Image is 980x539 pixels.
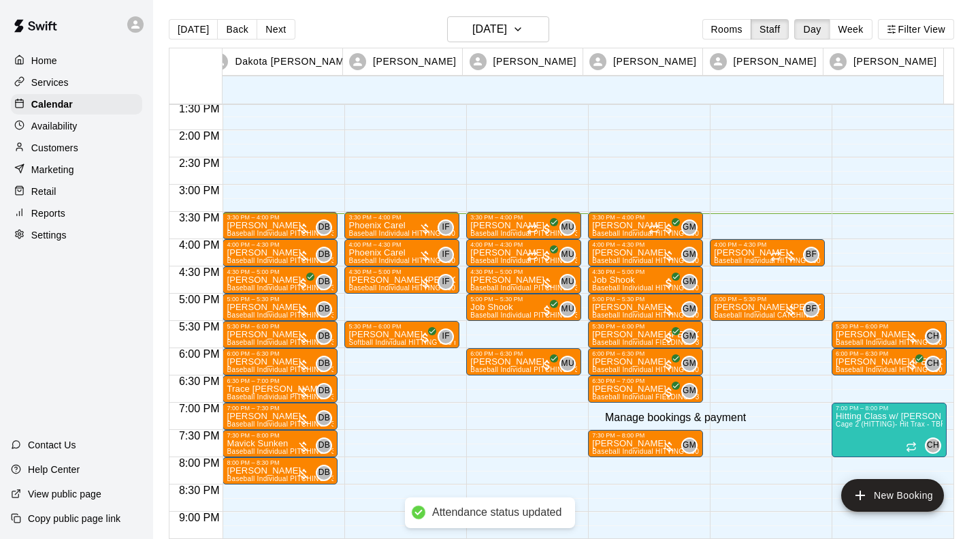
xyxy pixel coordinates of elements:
span: Cory Harris [930,356,941,372]
div: 4:00 PM – 4:30 PM [227,241,333,248]
span: Baseball Individual HITTING - 30 minutes (Cage 1(HITTING) - Hit Trax - TBK) [348,257,598,264]
p: Help Center [28,463,80,476]
div: 5:00 PM – 5:30 PM [592,296,699,303]
span: Dakota Bacus [321,383,332,399]
span: Baseball Individual PITCHING - 30 minutes (Infield 2 (PITCHING) - TBK) [470,257,703,264]
div: Dakota Bacus [316,301,332,318]
span: GM [683,384,696,398]
span: Baseball Individual HITTING - 30 minutes (Cage 4 (HITTING) - TBK) [592,448,811,455]
span: Recurring event [770,251,781,262]
div: 4:30 PM – 5:00 PM [348,268,455,275]
span: Baseball Individual HITTING - 30 minutes (Cage 2 (HITTING)- Hit Trax - TBK) [714,257,963,264]
span: All customers have paid [662,386,676,399]
span: IF [442,221,450,234]
span: Dakota Bacus [321,410,332,427]
div: 3:30 PM – 4:00 PM: Baseball Individual PITCHING - 30 minutes [466,212,581,239]
div: 6:30 PM – 7:00 PM: Baseball Individual FIELDING - 30 minutes [588,375,703,403]
div: 4:00 PM – 4:30 PM: Baseball Individual HITTING - 30 minutes [710,239,825,266]
button: Day [794,19,830,40]
span: CH [927,357,939,371]
div: 5:30 PM – 6:00 PM: Baseball Individual PITCHING - 30 minutes [223,321,338,348]
p: Home [31,54,57,67]
span: Baseball Individual PITCHING - 30 minutes (Infield 2 (PITCHING) - TBK) [470,311,703,319]
span: Matthew Ulrich [565,247,576,263]
span: 7:30 PM [176,430,223,442]
div: 8:00 PM – 8:30 PM: Baseball Individual PITCHING - 30 minutes [223,457,338,484]
span: Baseball Individual FIELDING - 30 minutes (Infield 4 (PITCHING, FIELDING, CATCHING) - TBK) [592,393,902,401]
div: 4:30 PM – 5:00 PM [227,268,333,275]
div: 6:00 PM – 6:30 PM: Baseball Individual PITCHING - 30 minutes [223,348,338,375]
div: 5:00 PM – 5:30 PM [227,296,333,303]
div: Dakota Bacus [316,383,332,399]
span: Gama Martinez [687,247,698,263]
p: Customers [31,141,78,155]
p: Retail [31,185,56,198]
span: BF [806,248,817,262]
p: Reports [31,206,65,220]
span: GM [683,303,696,316]
div: 7:30 PM – 8:00 PM: Baseball Individual PITCHING - 30 minutes [223,430,338,457]
div: 3:30 PM – 4:00 PM [470,214,577,221]
span: GM [683,275,696,289]
span: GM [683,357,696,371]
span: DB [318,275,330,289]
span: DB [318,412,330,425]
span: Dakota Bacus [321,247,332,263]
div: Gama Martinez [681,301,698,318]
span: Gama Martinez [687,274,698,290]
p: Calendar [31,97,73,111]
p: [PERSON_NAME] [493,55,576,69]
h6: [DATE] [472,20,507,39]
div: Matthew Ulrich [559,219,576,236]
span: Baseball Individual HITTING - 30 minutes (Cage 4 (HITTING) - TBK) [592,284,811,292]
div: Ian Fink [438,219,454,236]
div: 5:00 PM – 5:30 PM: Baseball Individual PITCHING - 30 minutes [223,294,338,321]
span: Baseball Individual PITCHING - 30 minutes (Infield 1 (PITCHING) - TBK) [227,448,459,455]
span: DB [318,439,330,452]
span: GM [683,248,696,262]
button: add [841,479,944,512]
span: Recurring event [527,251,538,262]
span: DB [318,248,330,262]
span: Recurring event [649,224,659,234]
span: 3:00 PM [176,185,223,196]
span: Matthew Ulrich [565,301,576,318]
span: 4:00 PM [176,239,223,251]
div: Dakota Bacus [316,410,332,427]
span: Baseball Individual PITCHING - 30 minutes (Infield 1 (PITCHING) - TBK) [227,311,459,319]
span: Baseball Individual PITCHING - 30 minutes (Infield 1 (PITCHING) - TBK) [227,230,459,237]
span: All customers have paid [906,358,919,372]
div: Matthew Ulrich [559,301,576,318]
span: Matthew Ulrich [565,219,576,236]
div: Gama Martinez [681,247,698,263]
span: Dakota Bacus [321,274,332,290]
span: Baseball Individual PITCHING - 30 minutes (Infield 1 (PITCHING) - TBK) [227,284,459,292]
p: [PERSON_NAME] [734,55,817,69]
div: 5:30 PM – 6:00 PM [227,323,333,330]
button: Next [257,19,295,40]
span: MU [561,275,574,289]
span: All customers have paid [662,277,676,290]
div: 5:00 PM – 5:30 PM: Baseball Individual CATCHING - 30 minutes [710,294,825,321]
div: 4:00 PM – 4:30 PM: Baseball Individual PITCHING - 30 minutes [223,239,338,266]
span: Gama Martinez [687,301,698,318]
span: Dakota Bacus [321,328,332,345]
span: Matthew Ulrich [565,274,576,290]
div: 7:30 PM – 8:00 PM [592,432,699,439]
button: Week [830,19,872,40]
div: 6:30 PM – 7:00 PM [592,378,699,384]
div: Ian Fink [438,274,454,290]
span: Baseball Individual PITCHING - 30 minutes (Infield 1 (PITCHING) - TBK) [227,393,459,401]
div: Dakota Bacus [316,437,332,454]
div: 4:00 PM – 4:30 PM: Baseball Individual HITTING - 30 minutes [588,239,703,266]
span: 8:30 PM [176,484,223,496]
div: Gama Martinez [681,383,698,399]
div: 5:30 PM – 6:00 PM: Baseball Individual FIELDING - 30 minutes [588,321,703,348]
div: 7:30 PM – 8:00 PM [227,432,333,439]
span: 7:00 PM [176,403,223,414]
div: Cory Harris [925,356,941,372]
span: Ian Fink [443,247,454,263]
span: Baseball Individual PITCHING - 30 minutes (Infield 1 (PITCHING) - TBK) [227,339,459,346]
div: Matthew Ulrich [559,274,576,290]
span: MU [561,357,574,371]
